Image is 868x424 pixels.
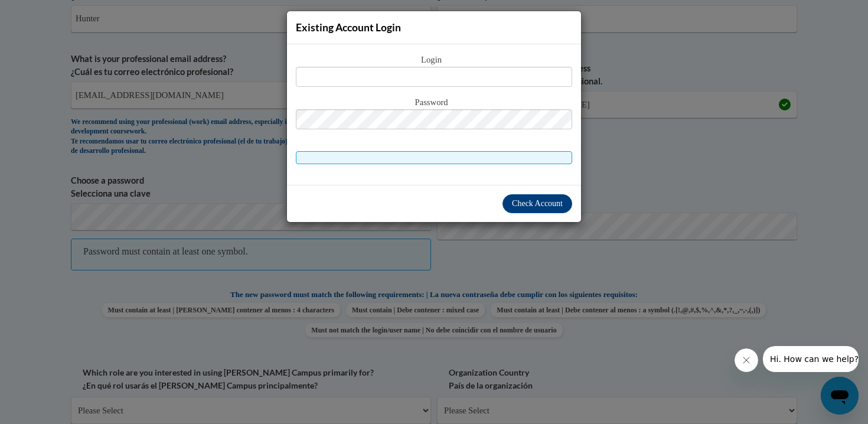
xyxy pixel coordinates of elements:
span: Login [296,54,572,67]
span: Check Account [512,199,563,208]
button: Check Account [502,194,572,213]
iframe: Close message [735,348,758,372]
span: Password [296,96,572,109]
span: Existing Account Login [296,21,401,34]
iframe: Message from company [763,346,859,372]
